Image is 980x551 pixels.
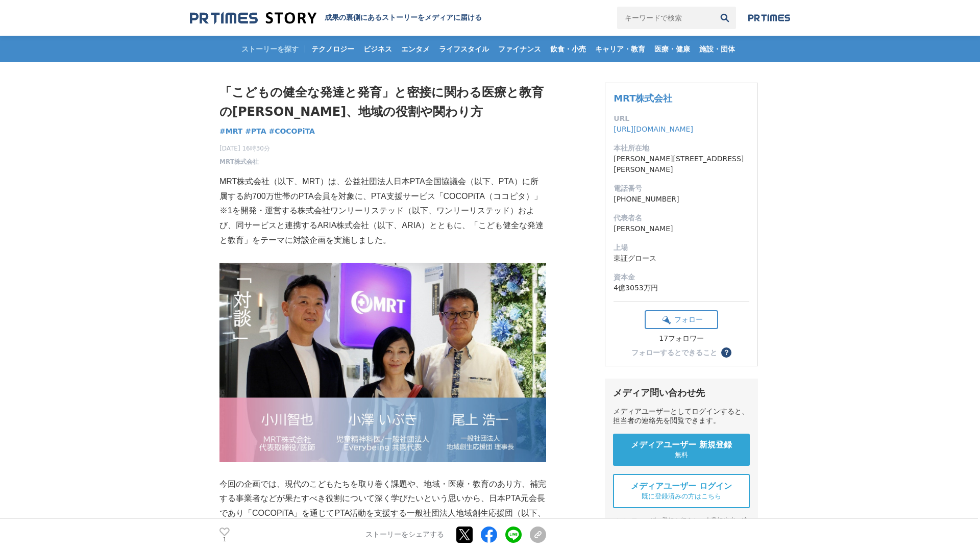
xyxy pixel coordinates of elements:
button: 検索 [714,7,736,29]
span: ファイナンス [494,44,545,54]
p: ストーリーをシェアする [365,531,444,540]
span: メディアユーザー 新規登録 [631,440,732,450]
p: MRT株式会社（以下、MRT）は、公益社団法人日本PTA全国協議会（以下、PTA）に所属する約700万世帯のPTA会員を対象に、PTA支援サービス「COCOPiTA（ココピタ）」※1を開発・運営... [219,174,546,248]
a: #PTA [245,126,266,137]
a: 医療・健康 [650,36,694,62]
span: ？ [723,349,730,356]
span: 飲食・小売 [546,44,590,54]
span: 既に登録済みの方はこちら [642,492,721,501]
img: thumbnail_c016afb0-a3fc-11f0-9f5b-035ce1f67d4d.png [219,263,546,462]
button: ？ [721,347,731,358]
span: #PTA [245,127,266,136]
h1: 「こどもの健全な発達と発育」と密接に関わる医療と教育の[PERSON_NAME]、地域の役割や関わり方 [219,83,546,122]
a: ビジネス [359,36,396,62]
p: 1 [219,537,230,542]
a: テクノロジー [307,36,358,62]
span: 施設・団体 [695,44,739,54]
span: テクノロジー [307,44,358,54]
dt: 電話番号 [614,183,749,194]
input: キーワードで検索 [617,7,714,29]
dt: 代表者名 [614,213,749,223]
a: メディアユーザー 新規登録 無料 [613,434,750,466]
a: ライフスタイル [435,36,493,62]
span: ライフスタイル [435,44,493,54]
span: 無料 [675,450,688,460]
span: メディアユーザー ログイン [631,481,732,492]
dd: [PHONE_NUMBER] [614,194,749,205]
img: 成果の裏側にあるストーリーをメディアに届ける [190,11,316,25]
a: #MRT [219,126,242,137]
a: MRT株式会社 [219,157,259,166]
span: #COCOPiTA [268,127,314,136]
a: MRT株式会社 [614,93,672,104]
dt: 上場 [614,242,749,253]
span: [DATE] 16時30分 [219,144,270,153]
h2: 成果の裏側にあるストーリーをメディアに届ける [325,13,482,22]
span: 医療・健康 [650,44,694,54]
div: フォローするとできること [631,349,717,356]
dd: 東証グロース [614,253,749,264]
a: ファイナンス [494,36,545,62]
div: 17フォロワー [645,334,718,343]
dd: 4億3053万円 [614,283,749,293]
a: 飲食・小売 [546,36,590,62]
dt: 本社所在地 [614,143,749,154]
a: [URL][DOMAIN_NAME] [614,125,693,133]
button: フォロー [645,310,718,329]
a: 成果の裏側にあるストーリーをメディアに届ける 成果の裏側にあるストーリーをメディアに届ける [190,11,482,25]
dt: 資本金 [614,272,749,283]
div: メディア問い合わせ先 [613,387,750,399]
a: #COCOPiTA [268,126,314,137]
a: キャリア・教育 [591,36,649,62]
img: prtimes [748,14,790,22]
span: #MRT [219,127,242,136]
span: エンタメ [397,44,434,54]
a: メディアユーザー ログイン 既に登録済みの方はこちら [613,474,750,508]
div: メディアユーザーとしてログインすると、担当者の連絡先を閲覧できます。 [613,407,750,425]
dd: [PERSON_NAME][STREET_ADDRESS][PERSON_NAME] [614,154,749,175]
a: エンタメ [397,36,434,62]
span: キャリア・教育 [591,44,649,54]
a: 施設・団体 [695,36,739,62]
dd: [PERSON_NAME] [614,223,749,234]
span: ビジネス [359,44,396,54]
dt: URL [614,113,749,124]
